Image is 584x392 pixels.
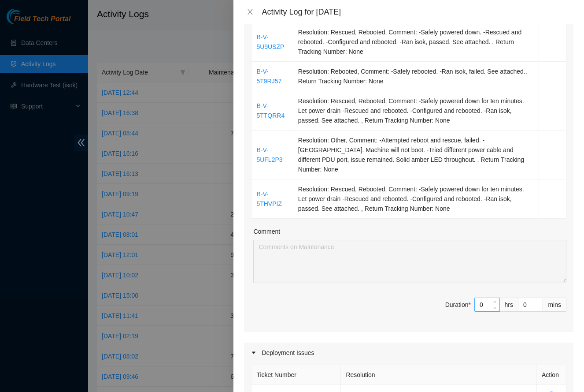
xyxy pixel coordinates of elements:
span: close [247,8,254,15]
a: B-V-5UFL2P3 [256,146,282,163]
th: Resolution [341,365,537,385]
span: up [492,299,498,304]
div: Deployment Issues [244,343,573,363]
td: Resolution: Rescued, Rebooted, Comment: -Safely powered down. -Rescued and rebooted. -Configured ... [293,22,539,62]
a: B-V-5T9RJ57 [256,68,281,85]
a: B-V-5THVPIZ [256,190,282,207]
td: Resolution: Rescued, Rebooted, Comment: -Safely powered down for ten minutes. Let power drain -Re... [293,91,539,131]
button: Close [244,8,256,16]
span: caret-right [251,350,256,355]
div: hrs [500,298,518,312]
div: Duration [445,300,471,310]
th: Action [537,365,566,385]
a: B-V-5U9USZP [256,34,284,50]
td: Resolution: Rebooted, Comment: -Safely rebooted. -Ran isok, failed. See attached., Return Trackin... [293,62,539,91]
textarea: Comment [253,240,566,283]
span: down [492,306,498,311]
td: Resolution: Other, Comment: -Attempted reboot and rescue, failed. -[GEOGRAPHIC_DATA]. Machine wil... [293,131,539,179]
label: Comment [253,227,280,236]
span: Increase Value [490,298,499,305]
td: Resolution: Rescued, Rebooted, Comment: -Safely powered down for ten minutes. Let power drain -Re... [293,179,539,219]
div: mins [543,298,566,312]
th: Ticket Number [251,365,341,385]
div: Activity Log for [DATE] [262,7,573,17]
span: Decrease Value [490,305,499,311]
a: B-V-5TTQRR4 [256,102,285,119]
